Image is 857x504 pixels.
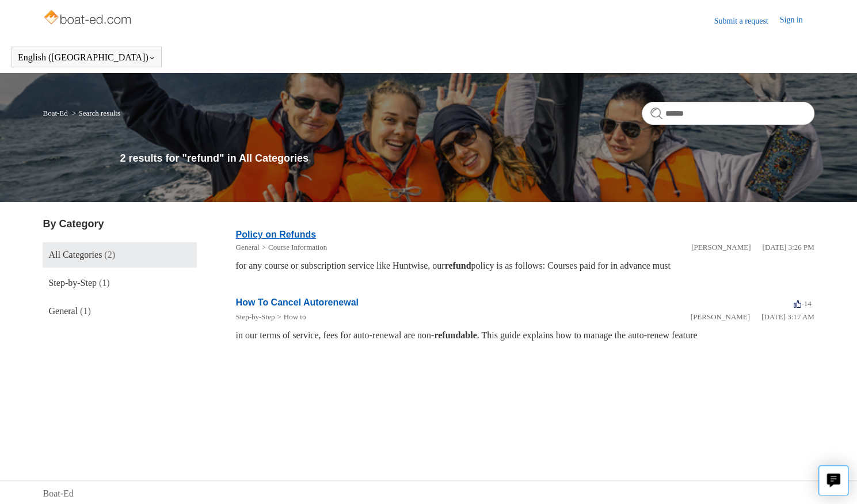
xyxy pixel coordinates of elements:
[43,109,67,117] a: Boat-Ed
[235,243,259,251] a: General
[43,270,197,296] a: Step-by-Step (1)
[48,250,102,259] span: All Categories
[80,306,91,316] span: (1)
[48,278,97,288] span: Step-by-Step
[235,297,358,307] a: How To Cancel Autorenewal
[235,242,259,253] li: General
[235,329,814,342] div: in our terms of service, fees for auto-renewal are non- . This guide explains how to manage the a...
[70,109,120,117] li: Search results
[43,299,197,324] a: General (1)
[762,243,814,251] time: 01/29/2024, 15:26
[761,312,814,321] time: 03/16/2022, 03:17
[120,151,814,166] h1: 2 results for "refund" in All Categories
[642,102,814,125] input: Search
[691,311,750,323] li: [PERSON_NAME]
[714,15,779,27] a: Submit a request
[99,278,110,288] span: (1)
[104,250,115,259] span: (2)
[18,52,155,63] button: English ([GEOGRAPHIC_DATA])
[434,330,477,340] em: refundable
[43,487,73,501] a: Boat-Ed
[235,311,275,323] li: Step-by-Step
[284,312,306,321] a: How to
[260,242,327,253] li: Course Information
[445,261,471,270] em: refund
[43,216,197,232] h3: By Category
[818,465,848,495] button: Live chat
[235,259,814,273] div: for any course or subscription service like Huntwise, our policy is as follows: Courses paid for ...
[779,14,814,28] a: Sign in
[275,311,306,323] li: How to
[43,109,70,117] li: Boat-Ed
[235,312,275,321] a: Step-by-Step
[48,306,78,316] span: General
[691,242,751,253] li: [PERSON_NAME]
[43,242,197,268] a: All Categories (2)
[268,243,327,251] a: Course Information
[235,230,316,239] a: Policy on Refunds
[43,7,134,30] img: Boat-Ed Help Center home page
[794,299,811,308] span: -14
